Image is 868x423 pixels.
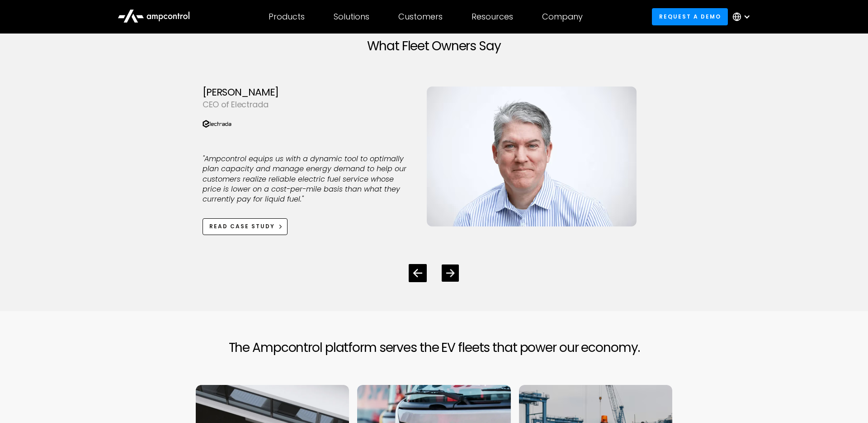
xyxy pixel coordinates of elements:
[203,218,288,235] a: Read case study
[442,264,459,282] div: Next slide
[229,340,640,356] h2: The Ampcontrol platform serves the EV fleets that power our economy.
[542,12,583,22] div: Company
[398,12,443,22] div: Customers
[203,87,412,98] div: [PERSON_NAME]
[269,12,305,22] div: Products
[472,12,513,22] div: Resources
[203,38,665,54] h2: What Fleet Owners Say
[409,264,427,282] div: Previous slide
[334,12,369,22] div: Solutions
[652,8,728,25] a: Request a demo
[209,222,275,231] div: Read case study
[203,72,665,250] div: 3 / 4
[203,154,412,205] p: "Ampcontrol equips us with a dynamic tool to optimally plan capacity and manage energy demand to ...
[203,98,412,111] div: CEO of Electrada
